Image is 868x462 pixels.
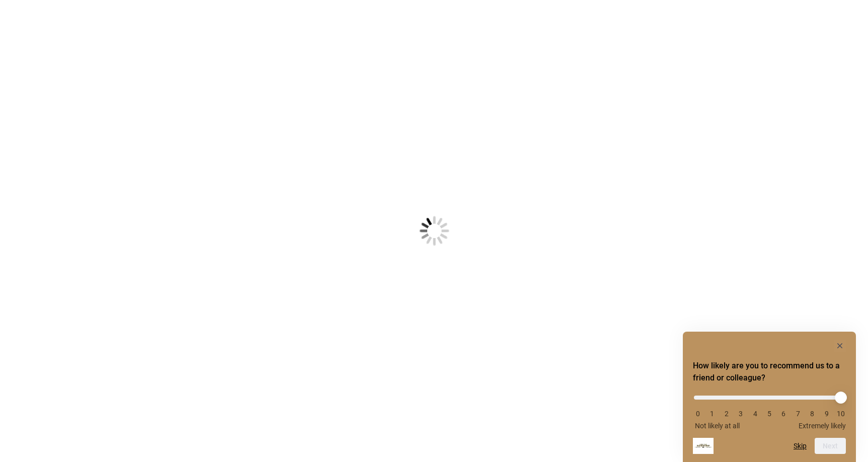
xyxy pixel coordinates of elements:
[764,410,774,418] li: 5
[778,410,788,418] li: 6
[707,410,717,418] li: 1
[822,410,832,418] li: 9
[807,410,817,418] li: 8
[799,422,846,430] span: Extremely likely
[793,410,803,418] li: 7
[695,422,740,430] span: Not likely at all
[794,442,807,450] button: Skip
[750,410,760,418] li: 4
[693,388,846,430] div: How likely are you to recommend us to a friend or colleague? Select an option from 0 to 10, with ...
[736,410,746,418] li: 3
[370,167,499,295] img: Loading
[836,410,846,418] li: 10
[834,340,846,352] button: Hide survey
[693,410,703,418] li: 0
[693,360,846,384] h2: How likely are you to recommend us to a friend or colleague? Select an option from 0 to 10, with ...
[722,410,732,418] li: 2
[815,438,846,454] button: Next question
[693,340,846,454] div: How likely are you to recommend us to a friend or colleague? Select an option from 0 to 10, with ...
